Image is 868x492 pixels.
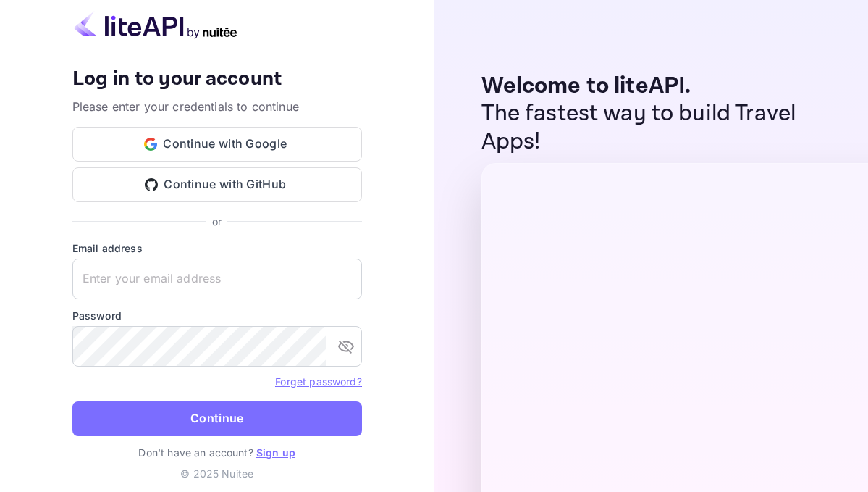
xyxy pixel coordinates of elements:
p: Welcome to liteAPI. [481,72,840,100]
p: Don't have an account? [72,445,362,460]
button: toggle password visibility [332,332,361,361]
p: Please enter your credentials to continue [72,98,362,115]
a: Sign up [256,446,295,459]
a: Forget password? [275,375,361,388]
label: Email address [72,241,362,256]
button: Continue with GitHub [72,167,362,202]
a: Forget password? [275,374,361,388]
button: Continue [72,401,362,436]
img: liteapi [72,11,239,39]
button: Continue with Google [72,127,362,162]
p: The fastest way to build Travel Apps! [481,100,840,156]
input: Enter your email address [72,259,362,299]
h4: Log in to your account [72,67,362,92]
label: Password [72,308,362,323]
p: or [212,214,222,229]
p: © 2025 Nuitee [72,466,362,481]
